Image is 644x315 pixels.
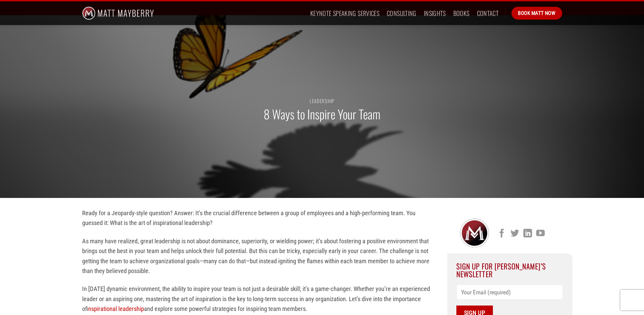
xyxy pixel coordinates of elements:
[82,208,437,228] p: Ready for a Jeopardy-style question? Answer: It’s the crucial difference between a group of emplo...
[498,229,506,239] a: Follow on Facebook
[310,97,334,105] a: Leadership
[510,229,519,239] a: Follow on Twitter
[82,284,437,314] p: In [DATE] dynamic environment, the ability to inspire your team is not just a desirable skill; it...
[82,1,154,25] img: Matt Mayberry
[453,7,470,19] a: Books
[264,106,380,122] h1: 8 Ways to Inspire Your Team
[310,7,379,19] a: Keynote Speaking Services
[523,229,532,239] a: Follow on LinkedIn
[82,236,437,276] p: As many have realized, great leadership is not about dominance, superiority, or wielding power; i...
[424,7,446,19] a: Insights
[511,7,562,20] a: Book Matt Now
[456,261,546,279] span: Sign Up For [PERSON_NAME]’s Newsletter
[88,305,144,312] a: inspirational leadership
[477,7,499,19] a: Contact
[536,229,545,239] a: Follow on YouTube
[387,7,416,19] a: Consulting
[456,285,563,300] input: Your Email (required)
[518,9,555,17] span: Book Matt Now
